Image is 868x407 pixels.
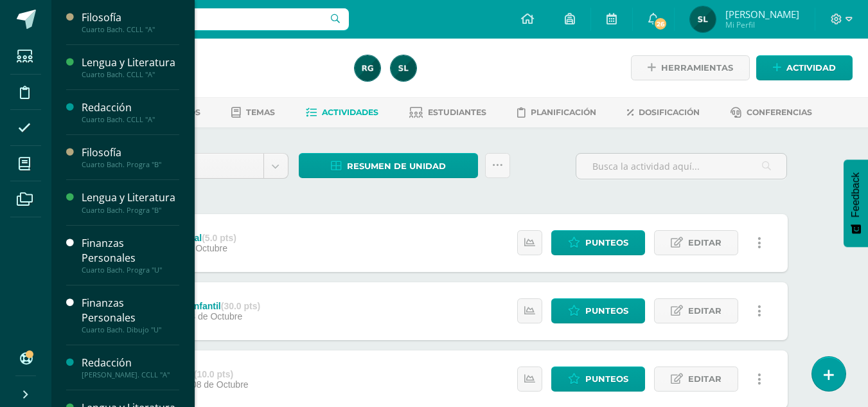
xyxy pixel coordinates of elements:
[60,8,349,30] input: Busca un usuario...
[531,107,596,117] span: Planificación
[100,71,339,83] div: Cuarto Bach. CCLL 'A'
[725,8,799,21] span: [PERSON_NAME]
[82,55,179,70] div: Lengua y Literatura
[82,206,179,215] div: Cuarto Bach. Progra "B"
[82,160,179,169] div: Cuarto Bach. Progra "B"
[688,367,722,391] span: Editar
[82,236,179,266] div: Finanzas Personales
[844,159,868,247] button: Feedback - Mostrar encuesta
[82,356,179,379] a: Redacción[PERSON_NAME]. CCLL "A"
[147,369,248,379] div: Actitudinal
[690,6,716,32] img: 77d0099799e9eceb63e6129de23b17bd.png
[653,17,668,31] span: 26
[306,102,378,123] a: Actividades
[585,299,628,323] span: Punteos
[82,266,179,275] div: Cuarto Bach. Progra "U"
[409,102,486,123] a: Estudiantes
[82,10,179,25] div: Filosofía
[391,55,416,81] img: 77d0099799e9eceb63e6129de23b17bd.png
[585,367,628,391] span: Punteos
[143,154,254,178] span: Unidad 4
[517,102,596,123] a: Planificación
[355,55,380,81] img: e044b199acd34bf570a575bac584e1d1.png
[688,231,722,255] span: Editar
[82,55,179,79] a: Lengua y LiteraturaCuarto Bach. CCLL "A"
[221,301,260,311] strong: (30.0 pts)
[551,230,645,255] a: Punteos
[194,369,233,379] strong: (10.0 pts)
[627,102,700,123] a: Dosificación
[82,296,179,334] a: Finanzas PersonalesCuarto Bach. Dibujo "U"
[191,379,249,390] span: 08 de Octubre
[246,107,275,117] span: Temas
[82,100,179,115] div: Redacción
[82,190,179,214] a: Lengua y LiteraturaCuarto Bach. Progra "B"
[428,107,486,117] span: Estudiantes
[747,107,812,117] span: Conferencias
[82,100,179,124] a: RedacciónCuarto Bach. CCLL "A"
[850,172,862,217] span: Feedback
[299,153,478,178] a: Resumen de unidad
[585,231,628,255] span: Punteos
[82,296,179,325] div: Finanzas Personales
[688,299,722,323] span: Editar
[347,154,446,178] span: Resumen de unidad
[231,102,275,123] a: Temas
[100,53,339,71] h1: Redacción
[82,10,179,34] a: FilosofíaCuarto Bach. CCLL "A"
[639,107,700,117] span: Dosificación
[576,154,786,179] input: Busca la actividad aquí...
[147,301,260,311] div: Antología infantil
[202,233,236,243] strong: (5.0 pts)
[725,19,799,30] span: Mi Perfil
[551,298,645,323] a: Punteos
[82,145,179,169] a: FilosofíaCuarto Bach. Progra "B"
[82,325,179,334] div: Cuarto Bach. Dibujo "U"
[170,243,227,253] span: 08 de Octubre
[82,25,179,34] div: Cuarto Bach. CCLL "A"
[82,370,179,379] div: [PERSON_NAME]. CCLL "A"
[661,56,733,80] span: Herramientas
[82,190,179,205] div: Lengua y Literatura
[786,56,836,80] span: Actividad
[731,102,812,123] a: Conferencias
[82,236,179,275] a: Finanzas PersonalesCuarto Bach. Progra "U"
[551,366,645,392] a: Punteos
[82,356,179,370] div: Redacción
[82,70,179,79] div: Cuarto Bach. CCLL "A"
[756,55,853,80] a: Actividad
[631,55,750,80] a: Herramientas
[186,311,243,321] span: 08 de Octubre
[133,154,288,178] a: Unidad 4
[82,115,179,124] div: Cuarto Bach. CCLL "A"
[322,107,378,117] span: Actividades
[82,145,179,160] div: Filosofía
